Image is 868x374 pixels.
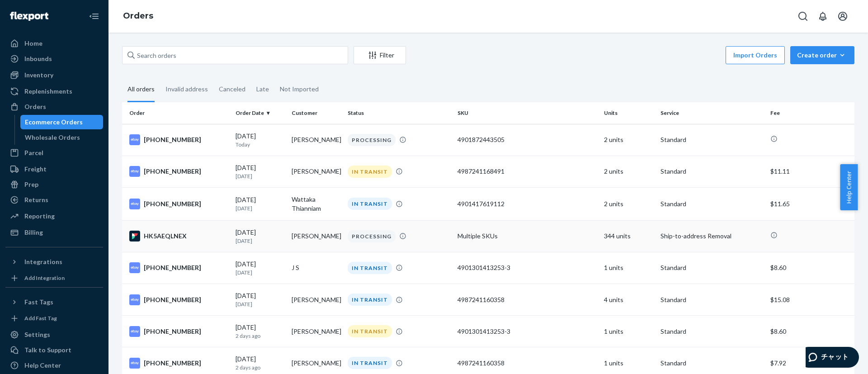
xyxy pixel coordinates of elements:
div: 4901872443505 [458,135,597,144]
td: Ship-to-address Removal [657,220,767,252]
div: IN TRANSIT [348,198,392,210]
p: Today [236,141,284,148]
div: 4901417619112 [458,199,597,208]
a: Parcel [5,146,103,160]
iframe: ウィジェットを開いて担当者とチャットできます [806,347,859,369]
div: Wholesale Orders [25,133,80,142]
button: Close Navigation [85,7,103,25]
div: Fast Tags [24,298,53,307]
a: Ecommerce Orders [20,115,104,129]
a: Home [5,36,103,51]
div: 4987241168491 [458,167,597,176]
div: Not Imported [280,77,319,101]
a: Returns [5,193,103,207]
td: 1 units [600,252,656,284]
button: Open account menu [834,7,852,25]
div: IN TRANSIT [348,262,392,274]
div: [DATE] [236,260,284,276]
td: 2 units [600,124,656,156]
div: 4901301413253-3 [458,263,597,272]
div: [PHONE_NUMBER] [129,262,228,273]
div: 4901301413253-3 [458,327,597,336]
div: IN TRANSIT [348,357,392,369]
div: Home [24,39,42,48]
div: 4987241160358 [458,295,597,304]
td: $8.60 [767,252,854,284]
div: [DATE] [236,323,284,340]
ol: breadcrumbs [116,3,160,29]
div: [PHONE_NUMBER] [129,358,228,369]
div: [DATE] [236,355,284,371]
button: Help Center [840,164,858,210]
div: Inbounds [24,54,52,63]
div: Freight [24,165,47,174]
p: [DATE] [236,204,284,212]
a: Inbounds [5,52,103,66]
a: Help Center [5,358,103,373]
div: [DATE] [236,195,284,212]
button: Filter [354,46,406,64]
td: [PERSON_NAME] [288,284,344,316]
th: Order [122,102,232,124]
a: Orders [123,11,153,21]
td: 2 units [600,187,656,220]
a: Reporting [5,209,103,223]
div: Orders [24,102,46,111]
td: [PERSON_NAME] [288,316,344,347]
div: PROCESSING [348,230,396,242]
div: [PHONE_NUMBER] [129,326,228,337]
p: [DATE] [236,172,284,180]
th: Order Date [232,102,288,124]
a: Add Integration [5,273,103,284]
div: Talk to Support [24,346,71,355]
td: $11.11 [767,156,854,187]
p: [DATE] [236,269,284,276]
th: SKU [454,102,600,124]
td: 344 units [600,220,656,252]
div: [DATE] [236,163,284,180]
td: $8.60 [767,316,854,347]
td: $11.65 [767,187,854,220]
p: Standard [660,199,763,208]
button: Create order [790,46,854,64]
td: 2 units [600,156,656,187]
th: Fee [767,102,854,124]
th: Service [657,102,767,124]
img: Flexport logo [10,12,48,21]
td: J S [288,252,344,284]
p: Standard [660,327,763,336]
div: All orders [127,77,155,102]
div: Late [256,77,269,101]
button: Import Orders [726,46,785,64]
a: Inventory [5,68,103,82]
div: [PHONE_NUMBER] [129,166,228,177]
p: Standard [660,135,763,144]
a: Settings [5,327,103,342]
div: [PHONE_NUMBER] [129,199,228,209]
div: HK5AEQLNEX [129,231,228,241]
button: Integrations [5,255,103,269]
button: Open notifications [814,7,832,25]
div: IN TRANSIT [348,325,392,337]
div: Help Center [24,361,61,370]
td: $15.08 [767,284,854,316]
button: Open Search Box [794,7,812,25]
a: Add Fast Tag [5,313,103,324]
p: Standard [660,263,763,272]
p: 2 days ago [236,364,284,371]
div: Invalid address [165,77,208,101]
div: Integrations [24,257,62,266]
div: Add Integration [24,274,65,282]
p: [DATE] [236,300,284,308]
td: [PERSON_NAME] [288,156,344,187]
th: Units [600,102,656,124]
div: Customer [292,109,340,117]
div: Filter [354,51,406,60]
div: 4987241160358 [458,359,597,368]
input: Search orders [122,46,348,64]
p: Standard [660,359,763,368]
a: Prep [5,177,103,192]
div: Inventory [24,71,53,80]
